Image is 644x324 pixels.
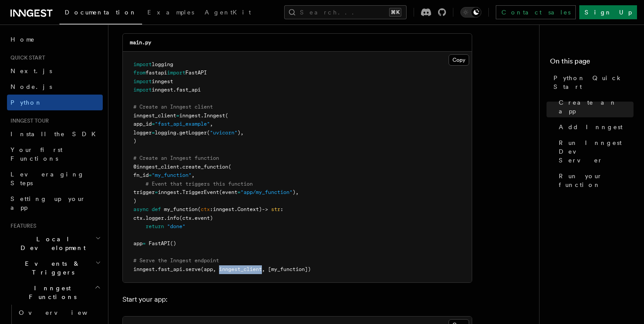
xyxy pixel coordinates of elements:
span: Home [10,35,35,44]
span: logger [133,130,152,136]
span: Overview [19,309,109,316]
span: # Event that triggers this function [146,181,253,187]
span: . [173,87,176,93]
a: Your first Functions [7,142,103,166]
span: my_function [164,206,198,212]
span: FastAPI [185,70,207,76]
span: ) [133,138,136,144]
span: inngest [179,113,201,119]
a: Python [7,95,103,110]
span: TriggerEvent [182,189,219,195]
span: import [133,61,152,67]
span: fast_api [158,266,182,272]
span: "uvicorn" [210,130,237,136]
span: . [155,266,158,272]
span: return [146,223,164,229]
span: = [176,113,179,119]
span: Run your function [559,172,634,189]
span: info [167,215,179,221]
span: FastAPI [149,240,170,247]
span: logging [152,61,173,67]
span: ctx [133,215,143,221]
span: Create an app [559,98,634,116]
span: create_function [182,164,228,170]
span: inngest. [158,189,182,195]
span: (app, inngest_client, [my_function]) [201,266,311,272]
a: Overview [15,305,103,320]
span: Inngest Functions [7,284,94,301]
span: Quick start [7,54,45,61]
span: . [234,206,237,212]
span: : [280,206,283,212]
span: fastapi [146,70,167,76]
span: (ctx.event) [179,215,213,221]
span: fast_api [176,87,201,93]
span: inngest [133,266,155,272]
span: Events & Triggers [7,259,95,277]
span: . [179,164,182,170]
span: fn_id [133,172,149,178]
span: ), [292,189,299,195]
button: Copy [449,54,469,66]
span: Examples [147,9,194,16]
span: Local Development [7,235,95,252]
span: . [164,215,167,221]
span: inngest_client [133,113,176,119]
button: Events & Triggers [7,256,103,280]
button: Search...⌘K [284,5,407,19]
span: inngest [213,206,234,212]
a: Python Quick Start [550,70,634,95]
span: # Create an Inngest function [133,155,219,161]
span: inngest [152,78,173,85]
span: getLogger [179,130,207,136]
span: Run Inngest Dev Server [559,138,634,165]
span: str [271,206,280,212]
a: Create an app [555,95,634,119]
span: def [152,206,161,212]
span: = [149,172,152,178]
span: serve [185,266,201,272]
span: logger [146,215,164,221]
a: Documentation [59,3,142,25]
span: @inngest_client [133,164,179,170]
span: AgentKit [205,9,251,16]
a: Run your function [555,168,634,193]
a: Leveraging Steps [7,166,103,191]
span: app_id [133,121,152,127]
span: Next.js [10,67,52,74]
span: async [133,206,149,212]
span: Node.js [10,83,52,90]
button: Local Development [7,231,103,256]
span: Your first Functions [10,146,63,162]
span: Inngest tour [7,117,49,124]
span: -> [262,206,268,212]
span: . [143,215,146,221]
p: Start your app: [122,293,472,306]
a: Add Inngest [555,119,634,135]
button: Inngest Functions [7,280,103,305]
span: "my_function" [152,172,191,178]
span: Python [10,99,42,106]
span: ), [237,130,244,136]
span: Install the SDK [10,130,101,137]
span: Features [7,222,36,229]
span: , [210,121,213,127]
span: import [133,87,152,93]
a: Next.js [7,63,103,79]
span: Inngest [204,113,225,119]
span: . [182,266,185,272]
a: Home [7,32,103,47]
h4: On this page [550,56,634,70]
span: import [167,70,185,76]
a: Install the SDK [7,126,103,142]
span: = [237,189,240,195]
a: Setting up your app [7,191,103,215]
span: = [143,240,146,247]
a: Contact sales [496,5,576,19]
span: Documentation [65,9,137,16]
button: Toggle dark mode [460,7,481,18]
a: Run Inngest Dev Server [555,135,634,168]
span: Python Quick Start [553,74,634,91]
span: ( [198,206,201,212]
span: ) [133,198,136,204]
